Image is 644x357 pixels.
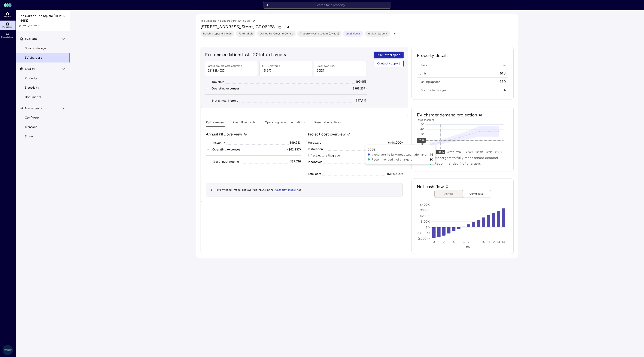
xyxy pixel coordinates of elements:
[308,131,346,137] p: Project cost overview
[417,184,444,190] h2: Net cash flow
[500,71,506,76] span: 618
[25,37,37,41] span: Evaluate
[206,120,225,127] button: P&L overview
[420,128,424,131] text: 40
[466,150,473,154] text: 2029
[476,150,483,154] text: 2030
[287,147,301,152] div: ($62,237)
[260,31,293,36] span: Owned by: Greystar Owned
[15,83,70,92] a: Electricity
[16,34,70,44] button: Evaluate
[1,36,13,39] span: Marketplace
[290,140,301,145] div: $99,953
[377,61,400,66] span: Contact support
[421,142,424,146] text: 10
[257,31,296,37] button: Owned by: Greystar Owned
[25,67,35,71] span: Qualify
[418,231,430,235] text: ($100K)
[427,150,435,154] text: 2025
[313,120,341,127] button: Financial incentives
[236,31,256,37] button: Fund: GEdR
[420,208,430,212] text: $300K
[15,74,70,83] a: Property
[233,120,256,127] button: Cash flow model
[208,64,242,68] div: Gross project cost estimate
[463,240,465,244] text: 6
[482,240,485,244] text: 10
[458,240,460,244] text: 5
[438,150,444,153] text: 2026
[317,64,335,68] div: Breakeven year
[3,345,13,355] img: Greystar AS
[399,160,403,164] div: $0
[433,240,435,244] text: 0
[487,240,490,244] text: 11
[201,18,256,24] p: The Oaks on The Square (HMY ID: 15651)
[387,147,403,152] div: ($120,000)
[503,63,506,67] span: A
[262,64,280,68] div: IRR, unlevered
[16,104,70,113] button: Marketplace
[206,147,301,152] button: Operating expenses($62,237)
[421,220,430,223] text: $100K
[300,31,339,36] span: Property type: Student (by Bed)
[456,150,464,154] text: 2028
[213,141,225,145] div: Revenue
[308,147,323,152] div: Installation
[365,31,390,37] button: Region: Student
[206,131,242,137] p: Annual P&L overview
[448,240,450,244] text: 3
[497,240,500,244] text: 13
[201,31,234,37] button: Building type: Mid-Rise
[15,44,70,53] a: Solar + storage
[308,160,323,164] div: Incentives
[263,2,391,9] input: Search for a property
[25,115,39,120] span: Configure
[492,240,495,244] text: 12
[438,192,459,196] span: Annual
[374,52,404,58] button: Kick-off project
[15,92,70,102] a: Documents
[25,95,41,100] span: Documents
[377,53,400,57] span: Kick-off project
[346,31,361,36] span: Q1'25 Focus
[466,192,487,196] span: Cumulative
[426,226,430,229] text: $0
[275,188,296,191] span: Cash flow model
[297,31,341,37] button: Property type: Student (by Bed)
[356,98,367,103] div: $37,716
[25,55,42,60] span: EV chargers
[203,31,232,36] span: Building type: Mid-Rise
[212,98,238,103] div: Net annual income
[447,150,454,154] text: 2027
[468,240,470,244] text: 7
[206,183,403,196] div: Review the full model and override inputs in the tab
[213,159,239,164] div: Net annual income
[25,46,46,51] span: Solar + storage
[417,52,508,62] h2: Property details
[466,245,472,248] text: Year
[434,161,481,165] text: Recommended # of chargers
[499,79,506,84] span: 220
[478,240,480,244] text: 9
[275,188,296,192] a: Cash flow model
[374,60,404,67] button: Contact support
[262,68,280,73] span: 15.9%
[25,106,42,111] span: Marketplace
[212,147,241,152] div: Operating expenses
[15,122,70,132] a: Transact
[418,139,425,142] text: 17.39
[201,24,241,29] span: [STREET_ADDRESS],
[205,52,367,58] h2: Recommendation: Install 20 total chargers
[25,76,37,81] span: Property
[25,85,39,90] span: Electricity
[453,240,455,244] text: 4
[443,240,445,244] text: 2
[420,214,430,218] text: $200K
[355,79,367,84] div: $99,953
[212,80,225,84] div: Revenue
[4,15,10,18] span: Home
[388,140,403,145] div: ($40,000)
[15,113,70,122] a: Configure
[15,132,70,141] a: Shine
